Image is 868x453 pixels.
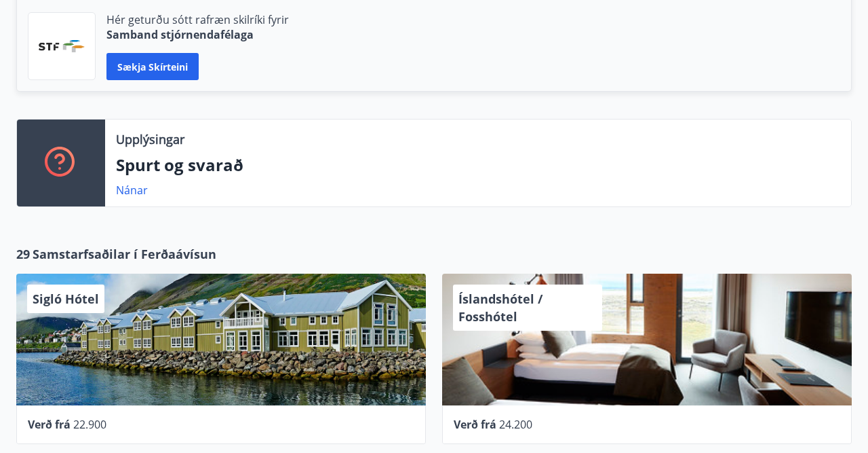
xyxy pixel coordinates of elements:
[106,53,199,80] button: Sækja skírteini
[39,40,85,52] img: vjCaq2fThgY3EUYqSgpjEiBg6WP39ov69hlhuPVN.png
[106,27,289,42] p: Samband stjórnendafélaga
[458,291,542,325] span: Íslandshótel / Fosshótel
[499,417,532,432] span: 24.200
[16,245,30,263] span: 29
[116,183,148,198] a: Nánar
[33,291,99,307] span: Sigló Hótel
[454,417,496,432] span: Verð frá
[116,130,184,148] p: Upplýsingar
[73,417,106,432] span: 22.900
[116,153,840,177] p: Spurt og svarað
[28,417,71,432] span: Verð frá
[106,12,289,27] p: Hér geturðu sótt rafræn skilríki fyrir
[33,245,216,263] span: Samstarfsaðilar í Ferðaávísun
